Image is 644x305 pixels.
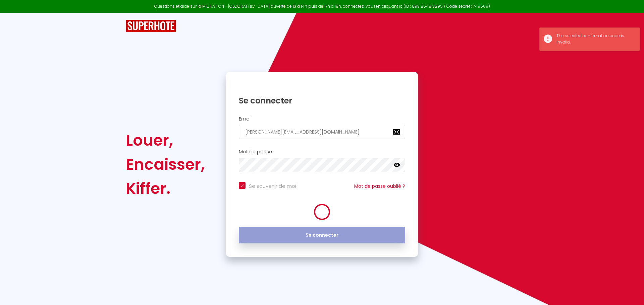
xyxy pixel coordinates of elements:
[556,33,633,46] div: The selected confirmation code is invalid.
[239,95,405,106] h1: Se connecter
[239,116,405,122] h2: Email
[239,149,405,155] h2: Mot de passe
[126,128,205,152] div: Louer,
[354,183,405,189] a: Mot de passe oublié ?
[376,3,404,9] a: en cliquant ici
[126,20,176,32] img: SuperHote logo
[239,125,405,139] input: Ton Email
[126,176,205,201] div: Kiffer.
[239,227,405,244] button: Se connecter
[126,152,205,176] div: Encaisser,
